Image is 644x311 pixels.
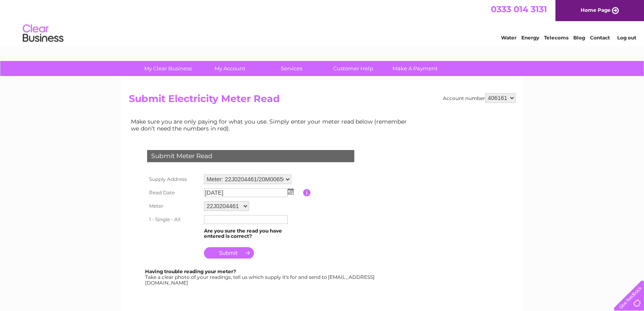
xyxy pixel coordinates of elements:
a: Make A Payment [382,61,449,76]
th: Meter [145,199,202,213]
div: Take a clear photo of your readings, tell us which supply it's for and send to [EMAIL_ADDRESS][DO... [145,269,376,285]
td: Make sure you are only paying for what you use. Simply enter your meter read below (remember we d... [129,116,413,133]
a: Telecoms [544,35,568,41]
input: Information [303,189,311,196]
img: logo.png [22,21,64,46]
div: Submit Meter Read [147,150,354,162]
a: Services [258,61,325,76]
a: My Clear Business [134,61,202,76]
th: Read Date [145,186,202,199]
a: Customer Help [320,61,387,76]
b: Having trouble reading your meter? [145,268,236,274]
th: Supply Address [145,172,202,186]
a: 0333 014 3131 [491,4,547,14]
div: Clear Business is a trading name of Verastar Limited (registered in [GEOGRAPHIC_DATA] No. 3667643... [130,4,514,39]
th: 1 - Single - All [145,213,202,226]
a: Water [501,35,516,41]
a: Energy [521,35,539,41]
td: Are you sure the read you have entered is correct? [202,226,303,241]
h2: Submit Electricity Meter Read [129,93,516,109]
a: Blog [573,35,585,41]
a: My Account [196,61,263,76]
img: ... [288,188,294,195]
input: Submit [204,247,254,259]
div: Account number [443,93,516,103]
a: Log out [617,35,636,41]
a: Contact [590,35,610,41]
